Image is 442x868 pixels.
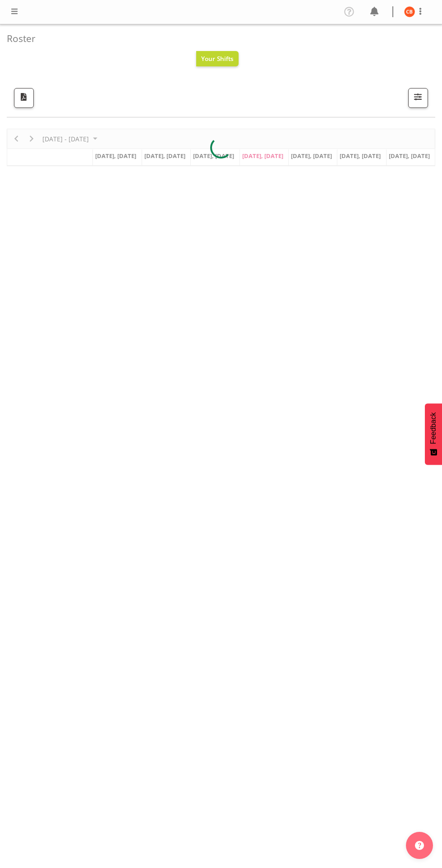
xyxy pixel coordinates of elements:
button: Filter Shifts [408,88,428,108]
h4: Roster [7,33,428,44]
button: Feedback - Show survey [425,403,442,465]
span: Feedback [429,412,437,444]
img: help-xxl-2.png [415,841,424,850]
button: Download a PDF of the roster according to the set date range. [14,88,34,108]
span: Your Shifts [201,54,234,63]
img: chelsea-bartlett11426.jpg [404,6,415,17]
button: Your Shifts [196,51,239,66]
